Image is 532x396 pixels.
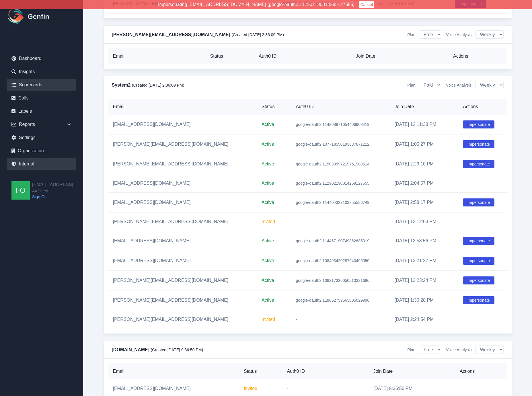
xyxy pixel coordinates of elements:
[446,347,473,353] span: Voice Analysis:
[108,363,239,379] th: Email
[32,188,73,194] span: AADirect
[262,238,274,243] span: Active
[262,317,275,322] span: Invited
[108,99,257,115] th: Email
[244,386,257,391] span: Invited
[296,162,369,166] span: google-oauth2|115033597219751908614
[390,99,459,115] th: Join Date
[108,193,257,212] td: [EMAIL_ADDRESS][DOMAIN_NAME]
[359,1,374,8] button: Cancel
[291,99,390,115] th: Auth0 ID
[463,120,494,128] button: Impersonate
[296,298,369,303] span: google-oauth2|118052739563805029996
[108,48,206,64] th: Email
[7,158,76,170] a: Internal
[296,142,369,147] span: google-oauth2|107718550193887871212
[262,278,274,283] span: Active
[112,346,203,353] h4: [DOMAIN_NAME]
[7,132,76,143] a: Settings
[390,134,459,154] td: [DATE] 1:05:27 PM
[282,363,369,379] th: Auth0 ID
[463,237,494,245] button: Impersonate
[390,231,459,251] td: [DATE] 12:58:56 PM
[108,134,257,154] td: [PERSON_NAME][EMAIL_ADDRESS][DOMAIN_NAME]
[463,296,494,304] button: Impersonate
[262,258,274,263] span: Active
[296,239,369,243] span: google-oauth2|114467190749862685319
[11,181,30,200] img: founders@genfin.ai
[231,32,284,37] span: (Created: [DATE] 2:36:09 PM )
[296,278,369,283] span: google-oauth2|108217326050510321696
[132,83,184,87] span: (Created: [DATE] 2:36:09 PM )
[449,48,507,64] th: Actions
[7,145,76,157] a: Organization
[390,115,459,134] td: [DATE] 12:11:38 PM
[151,348,203,352] span: (Created: [DATE] 9:36:50 PM )
[262,181,274,186] span: Active
[254,48,351,64] th: Auth0 ID
[390,212,459,231] td: [DATE] 12:12:03 PM
[351,48,449,64] th: Join Date
[112,82,184,89] h4: System2
[390,310,459,329] td: [DATE] 2:24:54 PM
[287,386,289,391] span: -
[463,198,494,206] button: Impersonate
[108,174,257,193] td: [EMAIL_ADDRESS][DOMAIN_NAME]
[463,140,494,148] button: Impersonate
[108,310,257,329] td: [PERSON_NAME][EMAIL_ADDRESS][DOMAIN_NAME]
[108,212,257,231] td: [PERSON_NAME][EMAIL_ADDRESS][DOMAIN_NAME]
[390,271,459,290] td: [DATE] 12:23:24 PM
[390,174,459,193] td: [DATE] 2:04:57 PM
[32,194,73,200] a: Sign Out
[7,119,76,130] div: Reports
[28,12,49,21] h1: Genfin
[108,115,257,134] td: [EMAIL_ADDRESS][DOMAIN_NAME]
[7,53,76,64] a: Dashboard
[390,251,459,271] td: [DATE] 12:21:27 PM
[108,271,257,290] td: [PERSON_NAME][EMAIL_ADDRESS][DOMAIN_NAME]
[390,193,459,212] td: [DATE] 2:58:17 PM
[262,142,274,147] span: Active
[239,363,282,379] th: Status
[108,290,257,310] td: [PERSON_NAME][EMAIL_ADDRESS][DOMAIN_NAME]
[463,257,494,265] button: Impersonate
[262,122,274,127] span: Active
[369,363,455,379] th: Join Date
[463,276,494,284] button: Impersonate
[108,251,257,271] td: [EMAIL_ADDRESS][DOMAIN_NAME]
[296,317,297,322] span: -
[262,298,274,303] span: Active
[7,79,76,91] a: Scorecards
[296,122,369,127] span: google-oauth2|114268971054406908419
[296,181,369,186] span: google-oauth2|112902190014259127555
[407,32,416,38] span: Plan:
[262,161,274,166] span: Active
[407,82,416,88] span: Plan:
[455,363,507,379] th: Actions
[32,181,73,188] h2: [EMAIL_ADDRESS]
[407,347,416,353] span: Plan:
[7,106,76,117] a: Labels
[257,99,291,115] th: Status
[390,154,459,174] td: [DATE] 2:29:10 PM
[296,219,297,224] span: -
[262,200,274,205] span: Active
[108,231,257,251] td: [EMAIL_ADDRESS][DOMAIN_NAME]
[206,48,254,64] th: Status
[446,82,473,88] span: Voice Analysis:
[7,66,76,77] a: Insights
[262,219,275,224] span: Invited
[296,258,369,263] span: google-oauth2|108493420287640465050
[7,92,76,104] a: Calls
[108,154,257,174] td: [PERSON_NAME][EMAIL_ADDRESS][DOMAIN_NAME]
[446,32,473,38] span: Voice Analysis:
[296,200,369,205] span: google-oauth2|114404327103255586749
[458,99,507,115] th: Actions
[463,160,494,168] button: Impersonate
[390,290,459,310] td: [DATE] 1:30:28 PM
[112,31,284,38] h4: [PERSON_NAME][EMAIL_ADDRESS][DOMAIN_NAME]
[7,7,25,26] img: Logo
